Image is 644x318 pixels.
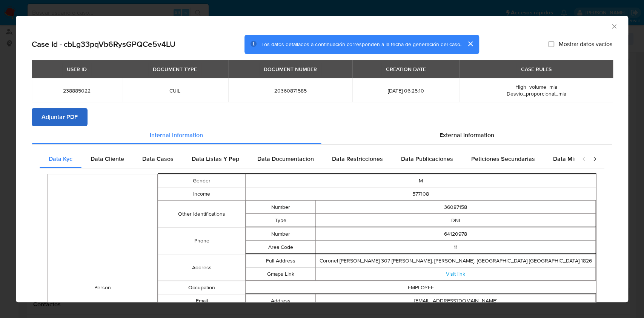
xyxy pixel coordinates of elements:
span: Data Publicaciones [401,154,453,163]
span: Data Kyc [49,154,72,163]
button: Adjuntar PDF [32,108,88,126]
td: Occupation [158,281,245,294]
td: Income [158,187,245,201]
td: [EMAIL_ADDRESS][DOMAIN_NAME] [316,294,596,307]
div: Detailed internal info [40,150,574,168]
td: Gmaps Link [246,267,316,281]
td: Number [246,201,316,214]
td: Phone [158,227,245,254]
h2: Case Id - cbLg33pqVb6RysGPQCe5v4LU [32,39,175,49]
button: cerrar [461,35,479,53]
td: 11 [316,241,596,254]
span: Mostrar datos vacíos [559,40,612,48]
span: Data Minoridad [553,154,595,163]
td: 64120978 [316,227,596,241]
td: Coronel [PERSON_NAME] 307 [PERSON_NAME], [PERSON_NAME]. [GEOGRAPHIC_DATA] [GEOGRAPHIC_DATA] 1826 [316,254,596,267]
td: Other Identifications [158,201,245,227]
span: Adjuntar PDF [41,109,78,125]
td: Full Address [246,254,316,267]
span: Desvio_proporcional_mla [506,90,566,97]
span: [DATE] 06:25:10 [361,87,450,94]
td: Number [246,227,316,241]
span: 238885022 [41,87,113,94]
td: Type [246,214,316,227]
div: DOCUMENT TYPE [148,63,201,76]
td: Email [158,294,245,308]
span: 20360871585 [237,87,343,94]
td: 36087158 [316,201,596,214]
span: External information [440,131,494,139]
td: Address [158,254,245,281]
div: DOCUMENT NUMBER [259,63,321,76]
span: Internal information [150,131,203,139]
a: Visit link [446,270,465,278]
td: Gender [158,174,245,187]
div: CREATION DATE [381,63,430,76]
span: Data Listas Y Pep [192,154,239,163]
button: Cerrar ventana [610,23,617,29]
td: Area Code [246,241,316,254]
span: Data Cliente [91,154,124,163]
td: Address [246,294,316,307]
td: EMPLOYEE [246,281,596,294]
span: CUIL [131,87,219,94]
td: DNI [316,214,596,227]
span: Data Documentacion [257,154,314,163]
span: Data Restricciones [332,154,383,163]
span: Los datos detallados a continuación corresponden a la fecha de generación del caso. [261,40,461,48]
td: 577108 [246,187,596,201]
td: M [246,174,596,187]
div: closure-recommendation-modal [16,16,628,302]
div: CASE RULES [516,63,556,76]
input: Mostrar datos vacíos [548,41,554,47]
div: USER ID [62,63,91,76]
span: High_volume_mla [515,83,557,91]
span: Data Casos [142,154,174,163]
span: Peticiones Secundarias [471,154,535,163]
div: Detailed info [32,126,612,144]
